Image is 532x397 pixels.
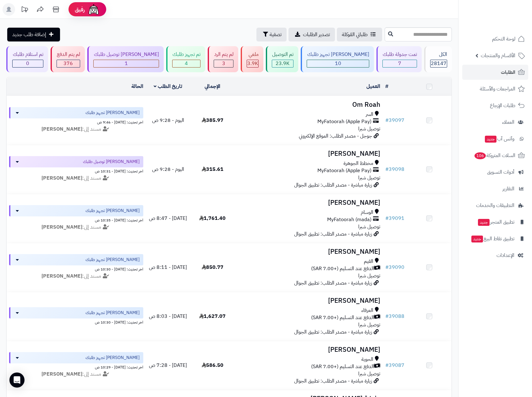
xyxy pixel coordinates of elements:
a: تصدير الطلبات [288,28,335,41]
span: [DATE] - 7:28 ص [149,362,187,369]
a: [PERSON_NAME] توصيل طلبك 1 [86,46,165,72]
a: الكل28147 [423,46,453,72]
span: 3.9K [247,60,258,67]
span: 1 [125,60,128,67]
a: [PERSON_NAME] تجهيز طلبك 10 [299,46,375,72]
span: تطبيق نقاط البيع [471,234,514,243]
div: مسند إلى: [4,175,148,182]
span: جديد [471,236,483,242]
div: 376 [57,60,80,67]
span: الدفع عند التسليم (+7.00 SAR) [311,363,374,370]
span: اليوم - 9:28 ص [152,166,184,173]
a: تطبيق المتجرجديد [462,215,528,230]
a: #39087 [385,362,404,369]
span: 23.9K [276,60,289,67]
div: 4 [173,60,200,67]
h3: [PERSON_NAME] [237,346,381,353]
strong: [PERSON_NAME] [41,174,82,182]
span: # [385,362,389,369]
span: توصيل شبرا [358,125,380,133]
a: تمت جدولة طلبك 7 [375,46,423,72]
span: مخطط الجوهرة [343,160,373,167]
span: العرفاء [361,307,373,314]
div: مسند إلى: [4,273,148,280]
a: لم يتم الدفع 376 [49,46,86,72]
a: الطلبات [462,65,528,80]
span: 586.50 [202,362,223,369]
span: MyFatoorah (mada) [327,216,371,223]
span: زيارة مباشرة - مصدر الطلب: تطبيق الجوال [294,181,372,189]
span: # [385,117,389,124]
a: التطبيقات والخدمات [462,198,528,213]
a: إضافة طلب جديد [7,28,60,41]
span: طلبات الإرجاع [490,101,515,110]
h3: [PERSON_NAME] [237,150,381,157]
div: اخر تحديث: [DATE] - 9:46 ص [9,118,143,125]
a: ملغي 3.9K [239,46,265,72]
span: أدوات التسويق [487,168,514,177]
span: 0 [26,60,29,67]
span: [DATE] - 8:03 ص [149,313,187,320]
span: جوجل - مصدر الطلب: الموقع الإلكتروني [299,132,372,140]
span: [PERSON_NAME] تجهيز طلبك [85,257,140,263]
a: تحديثات المنصة [17,3,32,17]
span: توصيل شبرا [358,321,380,329]
span: # [385,166,389,173]
span: # [385,264,389,271]
span: 10 [335,60,341,67]
span: السر [366,111,373,118]
a: تاريخ الطلب [154,83,182,90]
span: [DATE] - 8:47 ص [149,215,187,222]
span: وآتس آب [484,134,514,143]
span: # [385,215,389,222]
span: طلباتي المُوكلة [342,31,368,38]
span: توصيل شبرا [358,370,380,378]
a: السلات المتروكة106 [462,148,528,163]
span: الوسام [361,209,373,216]
a: الإعدادات [462,248,528,263]
a: أدوات التسويق [462,165,528,180]
a: لم يتم الرد 3 [206,46,239,72]
div: اخر تحديث: [DATE] - 10:35 ص [9,216,143,223]
a: #39098 [385,166,404,173]
div: لم يتم الدفع [57,51,80,58]
span: الأقسام والمنتجات [481,51,515,60]
h3: [PERSON_NAME] [237,248,381,255]
span: 106 [474,152,486,159]
div: مسند إلى: [4,371,148,378]
strong: [PERSON_NAME] [41,125,82,133]
div: [PERSON_NAME] توصيل طلبك [93,51,159,58]
span: [DATE] - 8:11 ص [149,264,187,271]
div: Open Intercom Messenger [9,373,25,388]
div: تم التوصيل [272,51,294,58]
a: تم استلام طلبك 0 [5,46,49,72]
a: المراجعات والأسئلة [462,81,528,96]
span: الإعدادات [496,251,514,260]
span: [PERSON_NAME] تجهيز طلبك [85,208,140,214]
span: MyFatoorah (Apple Pay) [317,118,371,125]
div: 3865 [247,60,258,67]
span: تصفية [270,31,282,38]
span: [PERSON_NAME] توصيل طلبك [83,159,140,165]
div: تم استلام طلبك [12,51,43,58]
span: زيارة مباشرة - مصدر الطلب: تطبيق الجوال [294,377,372,385]
a: تم التوصيل 23.9K [265,46,300,72]
span: إضافة طلب جديد [12,31,46,38]
span: 3 [222,60,225,67]
a: تطبيق نقاط البيعجديد [462,231,528,246]
div: 7 [383,60,417,67]
a: # [385,83,388,90]
span: تصدير الطلبات [303,31,330,38]
span: المراجعات والأسئلة [480,84,515,93]
div: 3 [214,60,233,67]
span: زيارة مباشرة - مصدر الطلب: تطبيق الجوال [294,279,372,287]
div: 0 [13,60,43,67]
a: تم تجهيز طلبك 4 [165,46,207,72]
div: تمت جدولة طلبك [382,51,417,58]
a: التقارير [462,181,528,196]
h3: [PERSON_NAME] [237,297,381,304]
span: [PERSON_NAME] تجهيز طلبك [85,310,140,316]
span: 385.97 [202,117,223,124]
span: الدفع عند التسليم (+7.00 SAR) [311,265,374,272]
a: الإجمالي [205,83,220,90]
